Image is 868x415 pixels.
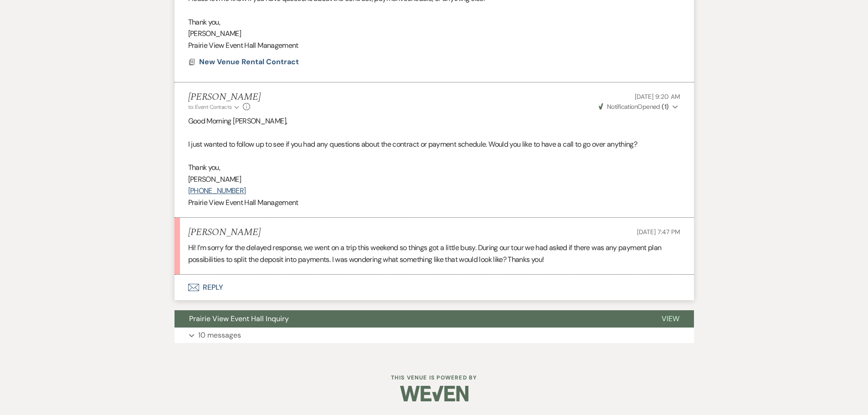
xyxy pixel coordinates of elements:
[647,310,694,328] button: View
[175,275,694,300] button: Reply
[188,103,232,111] span: to: Event Contacts
[662,314,679,323] span: View
[597,102,680,112] button: NotificationOpened (1)
[188,29,241,38] span: [PERSON_NAME]
[175,310,647,328] button: Prairie View Event Hall Inquiry
[188,115,680,127] p: Good Morning [PERSON_NAME],
[188,198,298,207] span: Prairie View Event Hall Management
[175,328,694,343] button: 10 messages
[662,102,668,111] strong: ( 1 )
[188,92,261,103] h5: [PERSON_NAME]
[400,378,468,410] img: Weven Logo
[188,242,680,265] p: Hi! I’m sorry for the delayed response, we went on a trip this weekend so things got a little bus...
[607,102,637,111] span: Notification
[635,92,680,101] span: [DATE] 9:20 AM
[199,56,301,67] button: New Venue Rental Contract
[189,314,289,323] span: Prairie View Event Hall Inquiry
[188,138,680,150] p: I just wanted to follow up to see if you had any questions about the contract or payment schedule...
[188,227,261,238] h5: [PERSON_NAME]
[199,57,299,67] span: New Venue Rental Contract
[198,329,241,341] p: 10 messages
[637,228,680,236] span: [DATE] 7:47 PM
[188,162,680,174] p: Thank you,
[188,186,246,195] a: [PHONE_NUMBER]
[188,174,680,185] p: [PERSON_NAME]
[188,103,241,111] button: to: Event Contacts
[599,102,669,111] span: Opened
[188,40,680,51] p: Prairie View Event Hall Management
[188,17,221,27] span: Thank you,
